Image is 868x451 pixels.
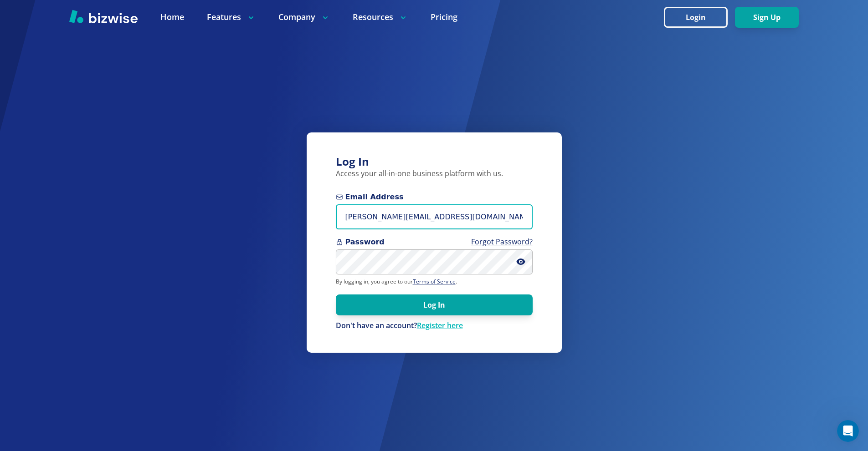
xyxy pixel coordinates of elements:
[353,11,408,23] p: Resources
[664,13,735,22] a: Login
[471,237,533,247] a: Forgot Password?
[336,192,533,203] span: Email Address
[664,7,728,28] button: Login
[336,294,533,315] button: Log In
[735,13,799,22] a: Sign Up
[336,169,533,179] p: Access your all-in-one business platform with us.
[837,420,859,442] iframe: Intercom live chat
[69,10,138,23] img: Bizwise Logo
[160,11,184,23] a: Home
[735,7,799,28] button: Sign Up
[413,278,456,285] a: Terms of Service
[336,154,533,169] h3: Log In
[336,237,533,248] span: Password
[417,320,463,330] a: Register here
[336,321,533,331] div: Don't have an account?Register here
[431,11,457,23] a: Pricing
[336,278,533,285] p: By logging in, you agree to our .
[207,11,256,23] p: Features
[336,204,533,229] input: you@example.com
[278,11,330,23] p: Company
[336,321,533,331] p: Don't have an account?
